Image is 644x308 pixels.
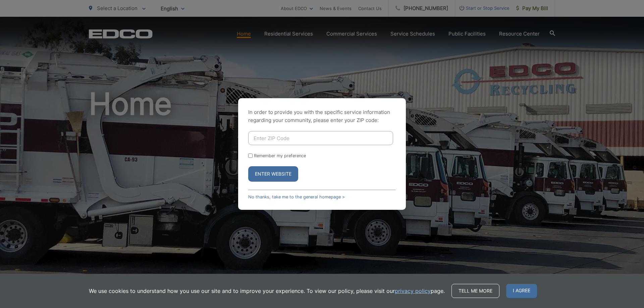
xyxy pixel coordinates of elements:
[395,287,431,295] a: privacy policy
[89,287,445,295] p: We use cookies to understand how you use our site and to improve your experience. To view our pol...
[248,166,298,182] button: Enter Website
[248,108,396,124] p: In order to provide you with the specific service information regarding your community, please en...
[254,153,306,158] label: Remember my preference
[248,194,345,199] a: No thanks, take me to the general homepage >
[451,284,499,298] a: Tell me more
[506,284,537,298] span: I agree
[248,131,393,145] input: Enter ZIP Code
